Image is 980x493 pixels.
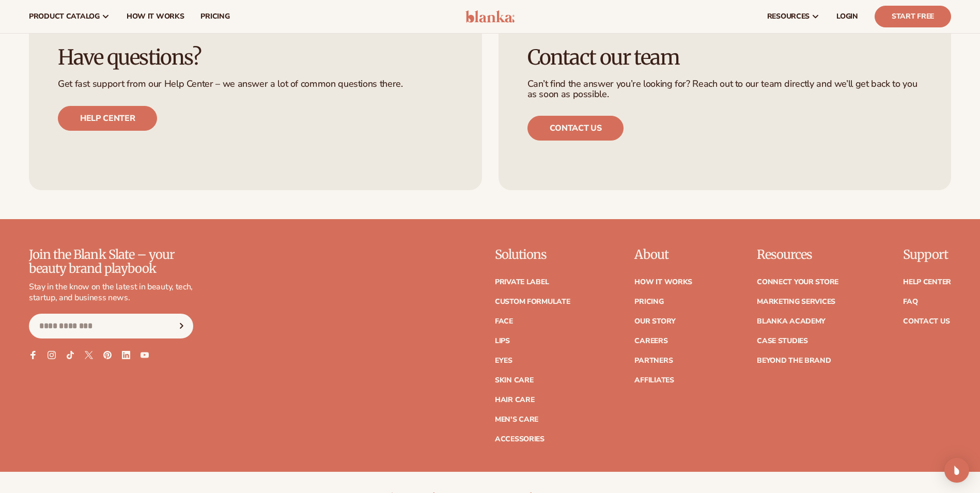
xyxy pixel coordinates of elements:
[170,314,193,338] button: Subscribe
[634,298,663,305] a: Pricing
[58,106,157,131] a: Help center
[767,12,810,21] span: resources
[495,357,512,364] a: Eyes
[527,79,923,100] p: Can’t find the answer you’re looking for? Reach out to our team directly and we’ll get back to yo...
[495,416,538,423] a: Men's Care
[634,248,692,261] p: About
[465,10,515,23] img: logo
[836,12,858,21] span: LOGIN
[634,318,675,325] a: Our Story
[634,279,692,286] a: How It Works
[58,79,453,89] p: Get fast support from our Help Center – we answer a lot of common questions there.
[127,12,184,21] span: How It Works
[757,298,835,305] a: Marketing services
[29,248,193,275] p: Join the Blank Slate – your beauty brand playbook
[903,248,951,261] p: Support
[757,357,831,364] a: Beyond the brand
[634,337,667,345] a: Careers
[757,248,838,261] p: Resources
[875,6,951,27] a: Start Free
[495,436,545,443] a: Accessories
[903,298,917,305] a: FAQ
[495,298,570,305] a: Custom formulate
[29,12,100,21] span: product catalog
[495,279,549,286] a: Private label
[495,318,513,325] a: Face
[200,12,229,21] span: pricing
[634,357,673,364] a: Partners
[757,279,838,286] a: Connect your store
[495,248,570,261] p: Solutions
[495,377,533,384] a: Skin Care
[757,337,808,345] a: Case Studies
[527,46,923,69] h3: Contact our team
[634,377,674,384] a: Affiliates
[903,279,951,286] a: Help Center
[29,282,193,303] p: Stay in the know on the latest in beauty, tech, startup, and business news.
[495,396,534,404] a: Hair Care
[495,337,510,345] a: Lips
[527,116,624,141] a: Contact us
[757,318,826,325] a: Blanka Academy
[58,46,453,69] h3: Have questions?
[903,318,950,325] a: Contact Us
[944,458,969,483] div: Open Intercom Messenger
